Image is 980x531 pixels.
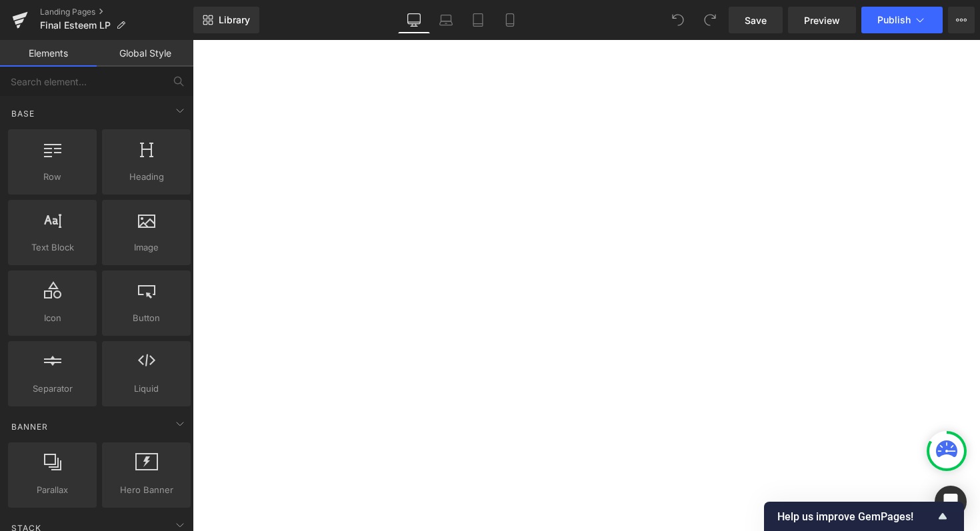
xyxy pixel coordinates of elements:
a: Desktop [398,7,430,33]
span: Image [106,241,187,255]
a: Landing Pages [40,7,193,17]
span: Icon [12,311,93,325]
span: Row [12,170,93,184]
a: Preview [788,7,856,33]
span: Liquid [106,382,187,396]
button: Show survey - Help us improve GemPages! [777,508,951,524]
a: Tablet [462,7,494,33]
span: Hero Banner [106,483,187,497]
button: Redo [697,7,723,33]
span: Parallax [12,483,93,497]
span: Library [219,14,250,26]
button: Publish [861,7,943,33]
span: Base [10,107,36,120]
a: New Library [193,7,259,33]
a: Laptop [430,7,462,33]
span: Help us improve GemPages! [777,510,935,523]
span: Preview [804,13,840,27]
button: More [948,7,975,33]
span: Heading [106,170,187,184]
a: Global Style [97,40,193,67]
div: Open Intercom Messenger [935,486,967,518]
button: Undo [665,7,691,33]
span: Separator [12,382,93,396]
span: Button [106,311,187,325]
span: Banner [10,420,49,433]
span: Text Block [12,241,93,255]
span: Final Esteem LP [40,20,111,31]
span: Save [745,13,767,27]
a: Mobile [494,7,526,33]
iframe: To enrich screen reader interactions, please activate Accessibility in Grammarly extension settings [193,40,980,531]
span: Publish [877,15,911,25]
